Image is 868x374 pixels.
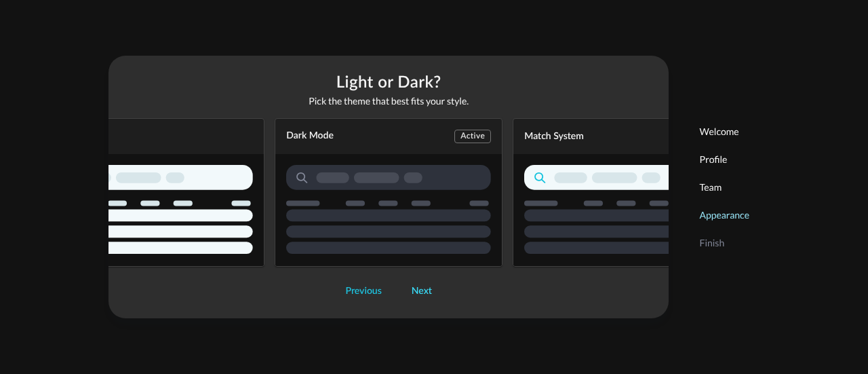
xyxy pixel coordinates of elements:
[699,208,749,222] p: Appearance
[37,72,741,94] h2: Light or Dark?
[699,124,749,138] p: Welcome
[403,280,440,302] button: Next
[338,280,390,302] button: Previous
[37,94,741,108] p: Pick the theme that best fits your style.
[524,130,584,143] span: Match System
[699,152,749,166] p: Profile
[699,180,749,194] p: Team
[513,119,740,267] button: Match System
[699,236,749,250] p: Finish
